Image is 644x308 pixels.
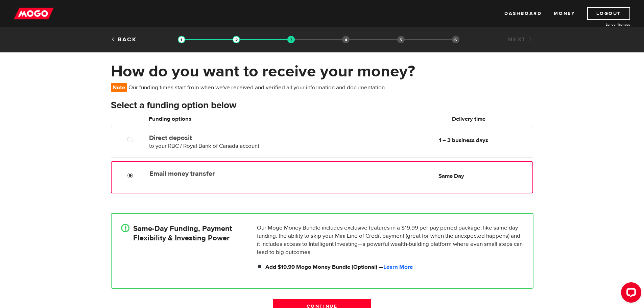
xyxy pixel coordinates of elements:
a: Money [554,7,575,20]
span: Note [111,83,127,92]
img: transparent-188c492fd9eaac0f573672f40bb141c2.gif [233,36,240,43]
img: transparent-188c492fd9eaac0f573672f40bb141c2.gif [287,36,295,43]
p: Our funding times start from when we've received and verified all your information and documentat... [111,83,389,92]
label: Direct deposit [149,134,305,142]
label: Add $19.99 Mogo Money Bundle (Optional) — [265,263,523,271]
div: ! [121,224,129,232]
span: to your RBC / Royal Bank of Canada account [149,142,259,150]
p: Our Mogo Money Bundle includes exclusive features in a $19.99 per pay period package, like same d... [257,224,523,256]
a: Lender licences [579,22,630,27]
iframe: LiveChat chat widget [616,280,644,308]
b: 1 – 3 business days [439,137,488,144]
a: Logout [587,7,630,20]
h3: Select a funding option below [111,100,533,111]
h1: How do you want to receive your money? [111,63,533,80]
h4: Same-Day Funding, Payment Flexibility & Investing Power [133,224,232,243]
b: Same Day [438,172,464,180]
h6: Funding options [149,115,305,123]
a: Learn More [383,263,413,271]
label: Email money transfer [149,170,305,178]
a: Next [508,36,533,43]
h6: Delivery time [407,115,531,123]
input: Add $19.99 Mogo Money Bundle (Optional) &mdash; <a id="loan_application_mini_bundle_learn_more" h... [257,263,265,271]
img: mogo_logo-11ee424be714fa7cbb0f0f49df9e16ec.png [14,7,54,20]
a: Back [111,36,137,43]
img: transparent-188c492fd9eaac0f573672f40bb141c2.gif [178,36,185,43]
a: Dashboard [504,7,542,20]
